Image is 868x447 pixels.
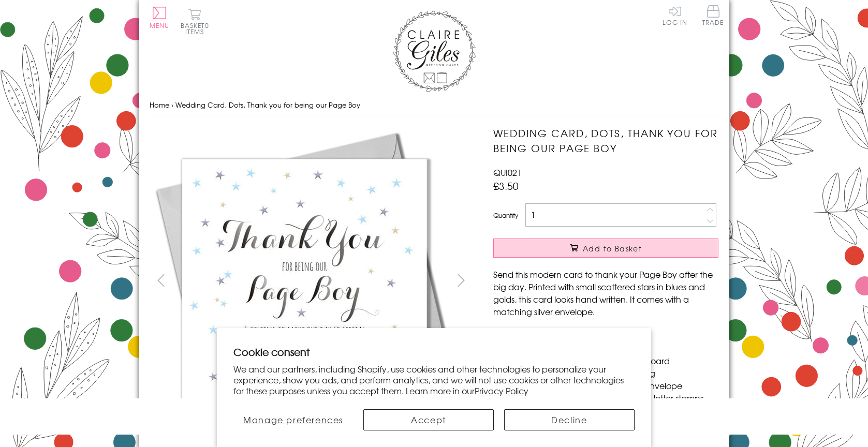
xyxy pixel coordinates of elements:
button: Accept [363,409,494,430]
p: We and our partners, including Shopify, use cookies and other technologies to personalize your ex... [233,364,635,396]
a: Trade [702,5,724,27]
span: £3.50 [493,178,519,193]
span: Trade [702,5,724,25]
span: Manage preferences [243,413,343,426]
a: Log In [663,5,687,25]
button: Manage preferences [233,409,353,430]
label: Quantity [493,211,518,220]
p: Send this modern card to thank your Page Boy after the big day. Printed with small scattered star... [493,268,718,318]
button: Add to Basket [493,239,718,258]
span: Wedding Card, Dots, Thank you for being our Page Boy [175,100,360,110]
button: Menu [150,7,170,28]
button: Basket0 items [181,8,209,35]
span: Menu [150,21,170,30]
button: prev [150,269,173,292]
span: › [171,100,173,110]
button: Decline [504,409,635,430]
img: Claire Giles Greetings Cards [393,10,476,92]
button: next [449,269,473,292]
span: QUI021 [493,166,522,178]
span: Add to Basket [583,243,642,254]
a: Home [150,100,169,110]
nav: breadcrumbs [150,95,719,116]
img: Wedding Card, Dots, Thank you for being our Page Boy [150,126,460,436]
h2: Cookie consent [233,345,635,359]
a: Privacy Policy [475,384,528,397]
h1: Wedding Card, Dots, Thank you for being our Page Boy [493,126,718,156]
span: 0 items [185,21,209,36]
